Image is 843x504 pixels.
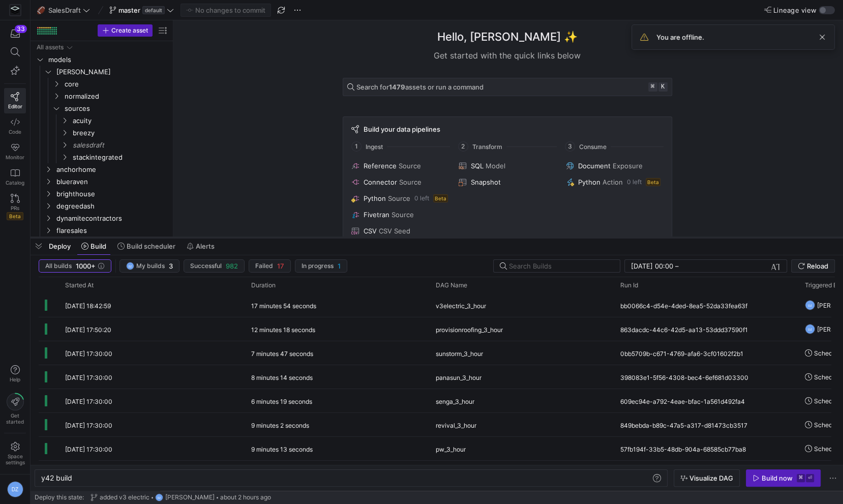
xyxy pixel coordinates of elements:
[414,195,429,202] span: 0 left
[48,54,167,66] span: models
[486,162,505,170] span: Model
[349,192,450,204] button: PythonSource0 leftBeta
[471,162,484,170] span: SQL
[437,28,578,45] h1: Hello, [PERSON_NAME] ✨
[56,188,167,200] span: brighthouse
[56,66,167,78] span: [PERSON_NAME]
[4,361,26,387] button: Help
[35,78,169,90] div: Press SPACE to select this row.
[142,6,165,14] span: default
[37,7,44,14] span: 🏈
[35,200,169,212] div: Press SPACE to select this row.
[220,494,271,501] span: about 2 hours ago
[364,211,389,219] span: Fivetran
[35,212,169,224] div: Press SPACE to select this row.
[35,53,169,66] div: Press SPACE to select this row.
[73,115,167,127] span: acuity
[4,164,26,190] a: Catalog
[457,176,558,188] button: Snapshot
[4,24,26,43] button: 33
[37,44,64,51] div: All assets
[364,178,397,186] span: Connector
[4,389,26,429] button: Getstarted
[98,24,153,37] button: Create asset
[388,194,410,202] span: Source
[613,162,643,170] span: Exposure
[56,225,167,236] span: flaresales
[56,200,167,212] span: degreedash
[73,139,167,151] span: salesdraft
[65,91,167,102] span: normalized
[73,152,167,163] span: stackintegrated
[35,151,169,163] div: Press SPACE to select this row.
[646,178,660,186] span: Beta
[155,493,163,501] div: DZ
[88,491,274,504] button: added v3 electricDZ[PERSON_NAME]about 2 hours ago
[389,83,405,91] strong: 1479
[457,160,558,172] button: SQLModel
[107,4,176,17] button: masterdefault
[4,479,26,500] button: DZ
[349,176,450,188] button: ConnectorSource
[100,494,149,501] span: added v3 electric
[4,190,26,224] a: PRsBeta
[6,453,25,465] span: Space settings
[603,178,623,186] span: Action
[35,163,169,175] div: Press SPACE to select this row.
[627,179,642,186] span: 0 left
[399,162,421,170] span: Source
[9,376,21,382] span: Help
[35,90,169,102] div: Press SPACE to select this row.
[4,437,26,470] a: Spacesettings
[356,83,484,91] span: Search for assets or run a command
[658,82,668,92] kbd: k
[343,49,672,62] div: Get started with the quick links below
[48,6,81,14] span: SalesDraft
[349,160,450,172] button: ReferenceSource
[343,78,672,96] button: Search for1479assets or run a command⌘k
[35,41,169,53] div: Press SPACE to select this row.
[73,127,167,139] span: breezy
[111,27,148,34] span: Create asset
[349,209,450,221] button: FivetranSource
[9,129,21,135] span: Code
[399,178,421,186] span: Source
[35,188,169,200] div: Press SPACE to select this row.
[35,102,169,114] div: Press SPACE to select this row.
[6,154,24,160] span: Monitor
[35,139,169,151] div: Press SPACE to select this row.
[7,212,23,220] span: Beta
[7,481,23,497] div: DZ
[564,176,665,188] button: PythonAction0 leftBeta
[578,178,600,186] span: Python
[471,178,501,186] span: Snapshot
[564,160,665,172] button: DocumentExposure
[392,211,414,219] span: Source
[6,412,24,425] span: Get started
[4,139,26,164] a: Monitor
[65,78,167,90] span: core
[578,162,611,170] span: Document
[364,125,440,133] span: Build your data pipelines
[35,224,169,236] div: Press SPACE to select this row.
[56,213,167,224] span: dynamitecontractors
[349,225,450,237] button: CSVCSV Seed
[35,66,169,78] div: Press SPACE to select this row.
[15,25,27,33] div: 33
[656,33,704,41] span: You are offline.
[4,113,26,139] a: Code
[35,114,169,127] div: Press SPACE to select this row.
[11,205,19,211] span: PRs
[35,175,169,188] div: Press SPACE to select this row.
[364,194,386,202] span: Python
[379,227,410,235] span: CSV Seed
[773,6,817,14] span: Lineage view
[4,88,26,113] a: Editor
[10,5,20,15] img: https://storage.googleapis.com/y42-prod-data-exchange/images/Yf2Qvegn13xqq0DljGMI0l8d5Zqtiw36EXr8...
[35,4,93,17] button: 🏈SalesDraft
[165,494,215,501] span: [PERSON_NAME]
[65,103,167,114] span: sources
[4,2,26,19] a: https://storage.googleapis.com/y42-prod-data-exchange/images/Yf2Qvegn13xqq0DljGMI0l8d5Zqtiw36EXr8...
[6,180,24,186] span: Catalog
[364,227,377,235] span: CSV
